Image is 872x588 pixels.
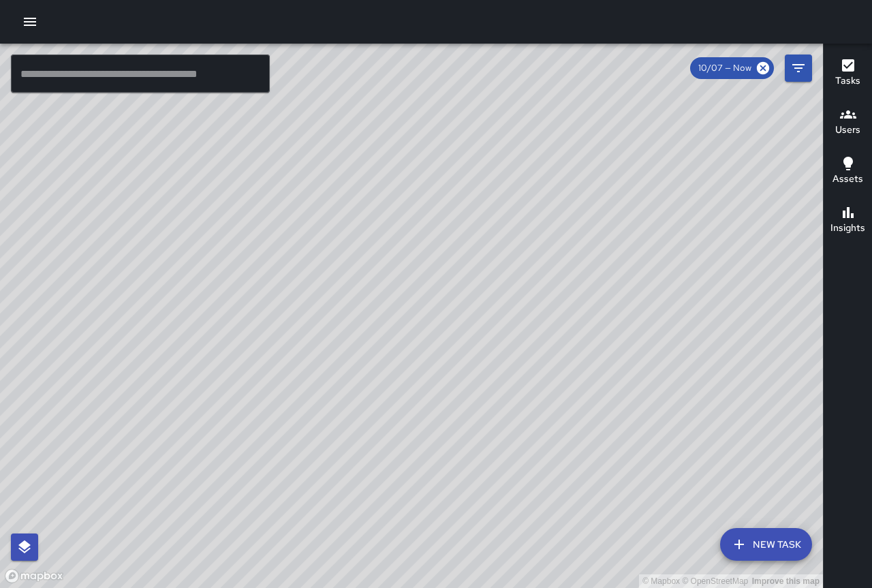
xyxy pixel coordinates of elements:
h6: Insights [830,221,865,236]
button: New Task [720,528,812,561]
button: Users [824,98,872,147]
button: Assets [824,147,872,196]
button: Insights [824,196,872,245]
div: 10/07 — Now [690,57,774,79]
h6: Tasks [835,74,860,89]
h6: Assets [832,172,863,187]
span: 10/07 — Now [690,61,760,75]
h6: Users [835,123,860,138]
button: Tasks [824,49,872,98]
button: Filters [785,55,812,82]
